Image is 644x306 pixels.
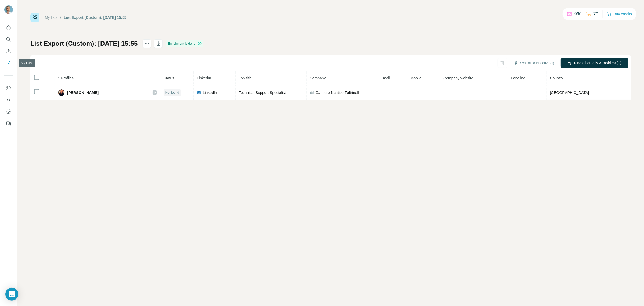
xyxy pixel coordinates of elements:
button: Find all emails & mobiles (1) [561,58,628,68]
span: Company [310,76,326,80]
img: Surfe Logo [30,13,39,22]
span: Company website [443,76,473,80]
span: Landline [511,76,526,80]
span: [PERSON_NAME] [67,90,99,95]
div: Open Intercom Messenger [5,288,18,301]
img: Avatar [4,5,13,14]
span: Country [550,76,563,80]
span: Email [381,76,390,80]
button: Buy credits [607,10,632,18]
span: 1 Profiles [58,76,74,80]
li: / [60,15,61,20]
span: Job title [239,76,252,80]
button: Enrich CSV [4,46,13,56]
button: Search [4,34,13,44]
span: [GEOGRAPHIC_DATA] [550,90,589,95]
span: Cantiere Nautico Feltrinelli [316,90,360,95]
button: Use Surfe on LinkedIn [4,83,13,93]
img: Avatar [58,89,64,96]
button: Sync all to Pipedrive (1) [510,59,558,67]
h1: List Export (Custom): [DATE] 15:55 [30,39,138,48]
p: 990 [574,11,582,17]
button: Use Surfe API [4,95,13,105]
span: Mobile [411,76,422,80]
p: 70 [593,11,598,17]
span: Not found [165,90,179,95]
a: My lists [45,15,57,20]
img: LinkedIn logo [197,90,201,95]
button: My lists [4,58,13,68]
button: actions [143,39,151,48]
div: List Export (Custom): [DATE] 15:55 [64,15,127,20]
div: Enrichment is done [166,40,204,47]
button: Quick start [4,23,13,32]
span: Technical Support Specialist [239,90,286,95]
span: LinkedIn [203,90,217,95]
button: Feedback [4,119,13,128]
span: Status [164,76,174,80]
span: LinkedIn [197,76,211,80]
span: Find all emails & mobiles (1) [574,60,621,66]
button: Dashboard [4,107,13,117]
